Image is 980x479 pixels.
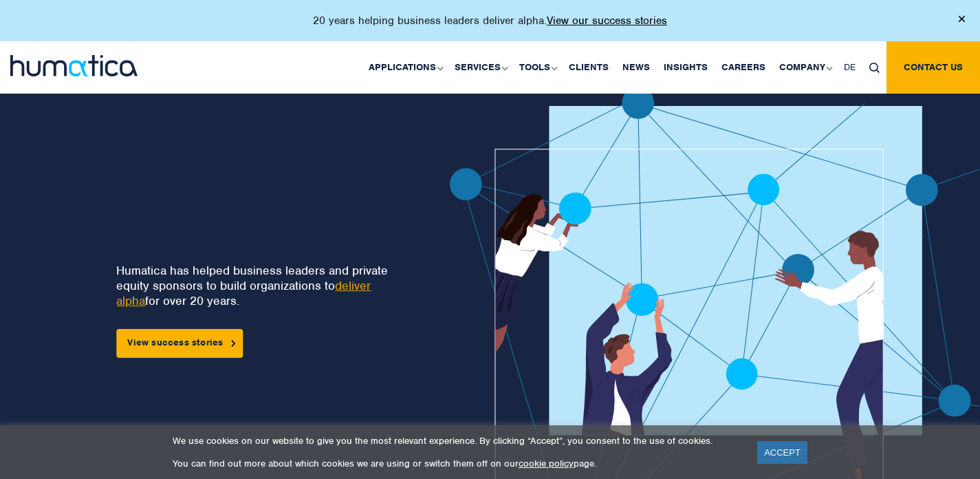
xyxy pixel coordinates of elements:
a: Services [448,41,512,94]
a: Careers [715,41,772,94]
a: Applications [362,41,448,94]
img: search_icon [869,63,880,73]
a: cookie policy [519,458,574,469]
a: View our success stories [547,14,667,28]
span: DE [844,61,856,73]
img: logo [10,55,138,76]
a: deliver alpha [116,278,371,308]
a: Insights [657,41,715,94]
p: Humatica has helped business leaders and private equity sponsors to build organizations to for ov... [116,263,403,308]
a: DE [837,41,862,94]
p: You can find out more about which cookies we are using or switch them off on our page. [173,458,740,469]
a: View success stories [116,329,243,358]
a: ACCEPT [757,441,807,464]
p: We use cookies on our website to give you the most relevant experience. By clicking “Accept”, you... [173,435,740,447]
a: Tools [512,41,562,94]
a: News [616,41,657,94]
a: Contact us [886,41,980,94]
a: Company [772,41,837,94]
a: Clients [562,41,616,94]
img: arrowicon [232,340,236,346]
p: 20 years helping business leaders deliver alpha. [313,14,667,28]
